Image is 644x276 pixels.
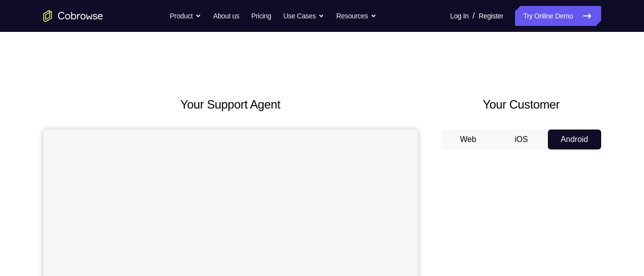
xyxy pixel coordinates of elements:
button: Product [170,6,201,26]
h2: Your Support Agent [43,96,418,114]
a: Pricing [251,6,271,26]
a: Log In [450,6,469,26]
button: Android [548,130,601,149]
span: / [473,10,475,22]
button: Resources [336,6,377,26]
h2: Your Customer [442,96,601,114]
a: Try Online Demo [515,6,601,26]
button: iOS [495,130,548,149]
a: Go to the home page [43,10,103,22]
a: Register [479,6,503,26]
button: Use Cases [283,6,324,26]
a: About us [213,6,239,26]
button: Web [442,130,495,149]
